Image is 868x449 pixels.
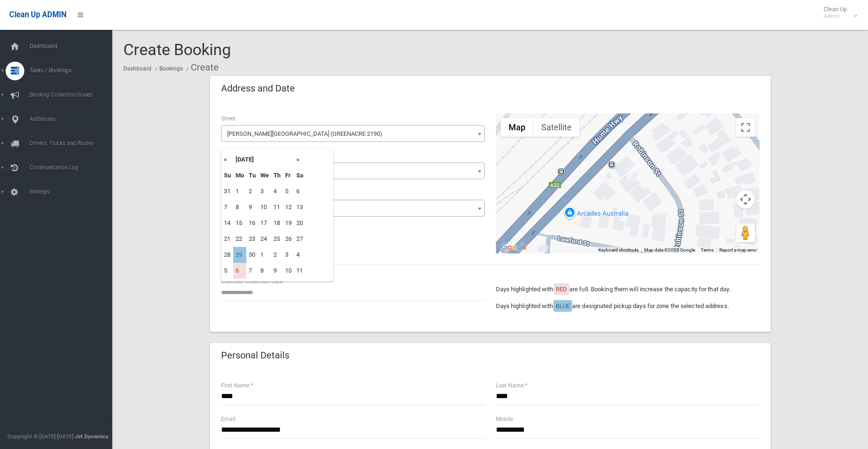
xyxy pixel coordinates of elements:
[294,231,306,247] td: 27
[271,199,283,215] td: 11
[222,247,233,263] td: 28
[210,79,306,98] header: Address and Date
[271,215,283,231] td: 18
[222,263,233,279] td: 5
[221,162,485,179] span: 4
[271,263,283,279] td: 9
[222,199,233,215] td: 7
[7,433,73,440] span: Copyright © [DATE]-[DATE]
[294,215,306,231] td: 20
[210,346,301,365] header: Personal Details
[246,183,258,199] td: 2
[233,152,294,168] th: [DATE]
[258,263,271,279] td: 8
[294,247,306,263] td: 4
[223,202,482,215] span: 1
[283,168,294,183] th: Fr
[819,6,856,20] span: Clean Up
[258,168,271,183] th: We
[27,189,119,195] span: Settings
[233,215,246,231] td: 15
[258,215,271,231] td: 17
[27,164,119,171] span: Communication Log
[246,168,258,183] th: Tu
[294,168,306,183] th: Sa
[9,10,66,19] span: Clean Up ADMIN
[701,247,714,253] a: Terms (opens in new tab)
[294,263,306,279] td: 11
[283,199,294,215] td: 12
[222,168,233,183] th: Su
[75,433,108,440] strong: Jet Dynamics
[258,183,271,199] td: 3
[598,247,638,253] button: Keyboard shortcuts
[184,59,219,76] li: Create
[223,127,482,140] span: Robinson Street (GREENACRE 2190)
[159,65,183,72] a: Bookings
[271,183,283,199] td: 4
[736,190,755,209] button: Map camera controls
[498,241,529,253] a: Open this area in Google Maps (opens a new window)
[246,215,258,231] td: 16
[533,118,580,137] button: Show satellite imagery
[271,247,283,263] td: 2
[222,183,233,199] td: 31
[246,199,258,215] td: 9
[719,247,757,253] a: Report a map error
[736,118,755,137] button: Toggle fullscreen view
[221,200,485,217] span: 1
[233,183,246,199] td: 1
[556,286,567,293] span: RED
[222,231,233,247] td: 21
[27,116,119,122] span: Addresses
[283,183,294,199] td: 5
[271,231,283,247] td: 25
[283,215,294,231] td: 19
[246,263,258,279] td: 7
[222,152,233,168] th: «
[501,118,533,137] button: Show street map
[233,247,246,263] td: 29
[258,231,271,247] td: 24
[271,168,283,183] th: Th
[233,263,246,279] td: 6
[123,40,231,59] span: Create Booking
[233,199,246,215] td: 8
[283,263,294,279] td: 10
[556,302,570,309] span: BLUE
[736,224,755,242] button: Drag Pegman onto the map to open Street View
[294,183,306,199] td: 6
[223,165,482,178] span: 4
[824,13,847,20] small: Admin
[27,67,119,74] span: Tasks / Bookings
[258,199,271,215] td: 10
[221,125,485,142] span: Robinson Street (GREENACRE 2190)
[27,91,119,98] span: Booking Collection Issues
[496,284,760,295] p: Days highlighted with are full. Booking them will increase the capacity for that day.
[283,247,294,263] td: 3
[294,152,306,168] th: »
[498,241,529,253] img: Google
[246,231,258,247] td: 23
[222,215,233,231] td: 14
[123,65,151,72] a: Dashboard
[644,247,695,253] span: Map data ©2025 Google
[246,247,258,263] td: 30
[233,231,246,247] td: 22
[294,199,306,215] td: 13
[258,247,271,263] td: 1
[627,164,638,180] div: 1/4 Robinson Street, GREENACRE NSW 2190
[496,301,760,312] p: Days highlighted with are designated pickup days for zone the selected address.
[27,43,119,49] span: Dashboard
[27,140,119,147] span: Drivers, Trucks and Routes
[283,231,294,247] td: 26
[233,168,246,183] th: Mo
